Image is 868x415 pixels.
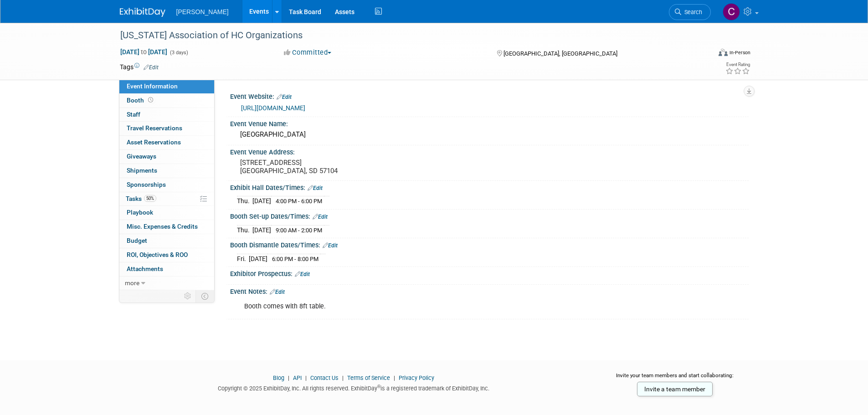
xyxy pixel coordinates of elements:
span: Staff [127,111,140,118]
a: Edit [270,289,285,295]
span: | [303,374,309,381]
a: Invite a team member [637,382,713,396]
button: Committed [281,48,335,57]
span: 50% [144,195,156,202]
span: Misc. Expenses & Credits [127,223,198,230]
a: Edit [323,242,338,249]
a: more [119,277,214,290]
div: Booth Dismantle Dates/Times: [230,238,749,250]
span: Booth not reserved yet [146,97,155,103]
span: Asset Reservations [127,138,181,146]
img: Chris Cobb [723,3,740,20]
td: [DATE] [252,225,271,235]
span: Budget [127,237,147,244]
span: (3 days) [169,50,188,56]
span: | [391,374,397,381]
a: Giveaways [119,150,214,164]
span: [DATE] [DATE] [120,48,168,56]
span: Attachments [127,265,163,272]
td: [DATE] [252,196,271,206]
a: Asset Reservations [119,136,214,149]
a: Edit [144,64,159,71]
a: ROI, Objectives & ROO [119,248,214,262]
div: Booth comes with 8ft table. [238,297,648,316]
div: Event Venue Name: [230,117,749,128]
td: Tags [120,62,159,72]
div: Event Format [657,47,751,61]
a: Staff [119,108,214,122]
span: Travel Reservations [127,124,182,132]
span: 6:00 PM - 8:00 PM [272,256,318,262]
span: [PERSON_NAME] [176,8,229,15]
td: Fri. [237,254,249,263]
div: Booth Set-up Dates/Times: [230,210,749,221]
a: Attachments [119,262,214,276]
a: Tasks50% [119,192,214,206]
a: API [293,374,302,381]
sup: ® [377,384,380,389]
a: Playbook [119,206,214,220]
div: Event Rating [725,62,750,67]
span: | [286,374,292,381]
span: more [125,279,139,287]
img: ExhibitDay [120,8,165,17]
span: [GEOGRAPHIC_DATA], [GEOGRAPHIC_DATA] [503,50,617,57]
a: Shipments [119,164,214,178]
a: Search [669,4,711,20]
a: Privacy Policy [399,374,434,381]
span: 9:00 AM - 2:00 PM [276,227,322,234]
img: Format-Inperson.png [719,49,728,56]
span: Booth [127,97,155,104]
div: In-Person [729,49,750,56]
div: Copyright © 2025 ExhibitDay, Inc. All rights reserved. ExhibitDay is a registered trademark of Ex... [120,382,588,393]
a: Travel Reservations [119,122,214,135]
a: Booth [119,94,214,108]
a: Sponsorships [119,178,214,192]
td: Thu. [237,196,252,206]
a: [URL][DOMAIN_NAME] [241,104,305,112]
div: [GEOGRAPHIC_DATA] [237,128,742,142]
span: Event Information [127,82,178,90]
div: Event Website: [230,90,749,102]
span: 4:00 PM - 6:00 PM [276,198,322,205]
a: Terms of Service [347,374,390,381]
div: Exhibit Hall Dates/Times: [230,181,749,193]
a: Edit [277,94,292,100]
div: Event Venue Address: [230,145,749,157]
div: Event Notes: [230,285,749,297]
a: Contact Us [310,374,339,381]
div: [US_STATE] Association of HC Organizations [117,27,697,44]
a: Budget [119,234,214,248]
span: ROI, Objectives & ROO [127,251,188,258]
span: Shipments [127,167,157,174]
a: Blog [273,374,284,381]
td: [DATE] [249,254,267,263]
a: Misc. Expenses & Credits [119,220,214,234]
pre: [STREET_ADDRESS] [GEOGRAPHIC_DATA], SD 57104 [240,159,436,175]
div: Invite your team members and start collaborating: [601,372,749,385]
span: Tasks [126,195,156,202]
div: Exhibitor Prospectus: [230,267,749,279]
span: Sponsorships [127,181,166,188]
a: Edit [295,271,310,277]
a: Event Information [119,80,214,93]
span: to [139,48,148,56]
td: Toggle Event Tabs [195,290,214,302]
td: Personalize Event Tab Strip [180,290,196,302]
span: Playbook [127,209,153,216]
span: Search [681,9,702,15]
span: Giveaways [127,153,156,160]
span: | [340,374,346,381]
a: Edit [308,185,323,191]
td: Thu. [237,225,252,235]
a: Edit [313,214,328,220]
